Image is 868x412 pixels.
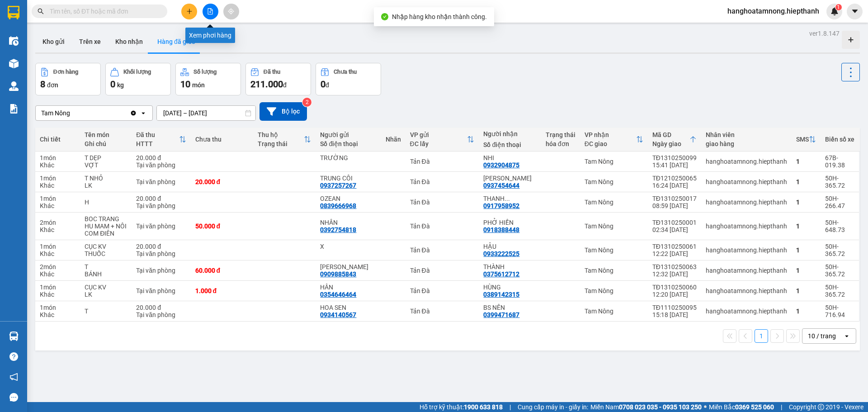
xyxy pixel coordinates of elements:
img: warehouse-icon [9,331,19,341]
div: Khác [40,182,75,189]
div: Tam Nông [585,308,643,315]
div: T [85,308,127,315]
div: 12:20 [DATE] [652,291,697,298]
input: Tìm tên, số ĐT hoặc mã đơn [50,6,156,16]
div: TĐ1310250017 [652,195,697,202]
div: 60.000 đ [195,267,249,274]
div: 50H-716.94 [825,304,854,318]
sup: 2 [302,98,311,107]
div: 0839666968 [320,202,356,209]
div: 20.000 đ [136,304,186,311]
div: 16:24 [DATE] [652,182,697,189]
div: HÂN [320,284,376,291]
div: Tại văn phòng [136,202,186,209]
span: notification [9,373,18,381]
div: hanghoatamnong.hiepthanh [706,308,787,315]
div: SMS [796,136,809,143]
button: Trên xe [72,31,108,52]
div: 1 món [40,195,75,202]
div: 0354646464 [320,291,356,298]
div: Nhân viên [706,131,787,138]
div: hanghoatamnong.hiepthanh [706,199,787,206]
div: 0389142315 [483,291,519,298]
th: Toggle SortBy [792,128,821,152]
div: Tại văn phòng [136,287,186,294]
div: X [320,243,376,250]
div: 50.000 đ [195,223,249,230]
div: MỸ LINH [320,263,376,270]
div: TĐ1310250060 [652,284,697,291]
div: TĐ1310250099 [652,154,697,161]
div: CỤC KV [85,243,127,250]
div: VỢT [85,161,127,169]
div: 1 món [40,175,75,182]
div: 1 món [40,154,75,161]
div: 0937454644 [483,182,519,189]
div: Đã thu [264,69,280,75]
div: 15:18 [DATE] [652,311,697,318]
div: giao hàng [706,140,787,147]
div: Tản Đà [410,199,475,206]
div: 0932904875 [483,161,519,169]
div: 20.000 đ [136,195,186,202]
div: TRUNG CÔI [320,175,376,182]
div: OZEAN [320,195,376,202]
th: Toggle SortBy [132,128,190,152]
div: BS NÊN [483,304,536,311]
div: 0918388448 [483,226,519,233]
span: ⚪️ [704,405,707,409]
div: Người nhận [483,130,536,137]
div: 50H-365.72 [825,243,854,257]
div: Ngày giao [652,140,689,147]
div: THUỐC [85,250,127,257]
div: Nhãn [386,136,401,143]
span: plus [186,8,193,14]
div: HẬU [483,243,536,250]
div: Tại văn phòng [136,250,186,257]
div: TĐ1110250095 [652,304,697,311]
div: Xem phơi hàng [185,28,235,43]
div: 1 [796,246,816,254]
div: 10 / trang [808,331,836,341]
img: warehouse-icon [9,59,19,68]
div: Mã GD [652,131,689,138]
span: message [9,393,18,402]
div: Tam Nông [585,178,643,185]
div: 1 [796,287,816,294]
div: Khối lượng [123,69,151,75]
div: TĐ1310250001 [652,219,697,226]
div: Khác [40,202,75,209]
div: NHÂN [320,219,376,226]
button: Khối lượng0kg [105,63,171,95]
div: Khác [40,226,75,233]
div: Tam Nông [41,109,70,118]
span: Hỗ trợ kỹ thuật: [420,402,503,412]
div: 20.000 đ [136,243,186,250]
div: TĐ1210250065 [652,175,697,182]
div: Tam Nông [585,246,643,254]
div: T DẸP [85,154,127,161]
div: hóa đơn [546,140,576,147]
button: 1 [755,329,768,343]
input: Select a date range. [157,106,255,120]
div: hanghoatamnong.hiepthanh [706,267,787,274]
button: aim [223,4,239,19]
span: Nhập hàng kho nhận thành công. [392,13,487,20]
div: Tại văn phòng [136,223,186,230]
button: Đơn hàng8đơn [35,63,101,95]
div: Thu hộ [258,131,304,138]
img: warehouse-icon [9,36,19,46]
div: hanghoatamnong.hiepthanh [706,246,787,254]
img: warehouse-icon [9,81,19,91]
strong: 0369 525 060 [735,403,774,411]
div: Ghi chú [85,140,127,147]
span: caret-down [851,7,859,15]
div: Tam Nông [585,158,643,165]
div: T NHỎ [85,175,127,182]
div: 1 [796,223,816,230]
div: Tản Đà [410,287,475,294]
div: Đơn hàng [53,69,78,75]
span: 211.000 [250,79,283,90]
div: Tản Đà [410,223,475,230]
div: Tại văn phòng [136,161,186,169]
